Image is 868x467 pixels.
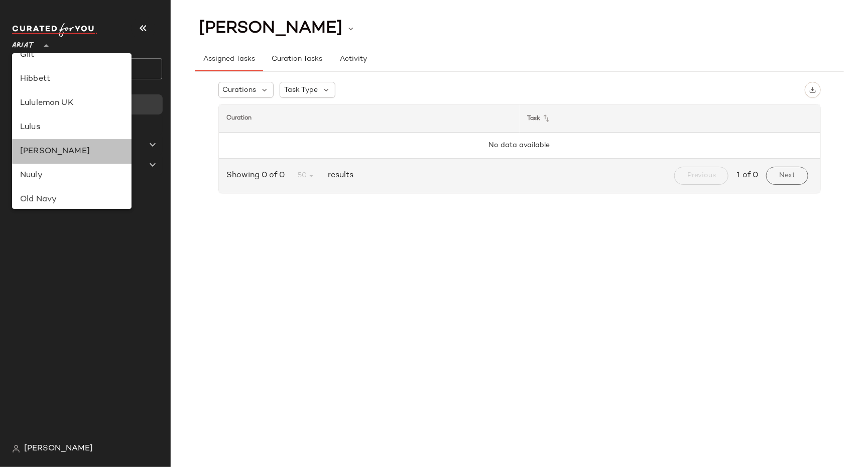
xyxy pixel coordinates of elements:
span: Activity [339,55,367,63]
div: Gilt [20,49,123,61]
div: Nuuly [20,170,123,182]
div: Old Navy [20,194,123,206]
span: [PERSON_NAME] [24,443,93,455]
span: results [324,170,353,182]
span: Task Type [284,85,318,95]
button: Next [766,167,808,185]
td: No data available [219,133,820,159]
div: Lululemon UK [20,97,123,109]
div: [PERSON_NAME] [20,146,123,158]
span: Next [779,172,795,180]
span: Curations [223,85,257,95]
img: cfy_white_logo.C9jOOHJF.svg [12,23,97,37]
span: Ariat [12,34,34,52]
div: undefined-list [12,53,132,209]
span: Curation Tasks [271,55,322,63]
img: svg%3e [12,445,20,453]
div: Lulus [20,122,123,134]
div: Hibbett [20,73,123,85]
th: Task [520,104,820,133]
img: svg%3e [809,86,816,93]
span: Showing 0 of 0 [227,170,289,182]
span: 1 of 0 [736,170,758,182]
span: [PERSON_NAME] [199,19,342,38]
th: Curation [219,104,520,133]
span: Assigned Tasks [203,55,255,63]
